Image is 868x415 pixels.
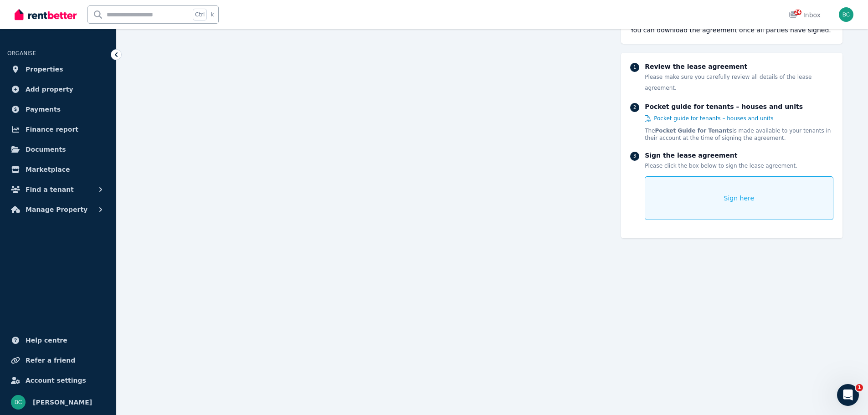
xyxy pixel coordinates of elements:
[26,124,78,135] span: Finance report
[26,375,86,386] span: Account settings
[645,127,833,142] p: The is made available to your tenants in their account at the time of signing the agreement.
[645,102,833,111] p: Pocket guide for tenants – houses and units
[11,395,26,410] img: Brett Cumming
[26,335,67,346] span: Help centre
[837,384,859,406] iframe: Intercom live chat
[856,384,863,391] span: 1
[26,84,73,95] span: Add property
[7,160,109,179] a: Marketplace
[33,397,92,408] span: [PERSON_NAME]
[26,355,75,366] span: Refer a friend
[26,204,87,215] span: Manage Property
[26,164,70,175] span: Marketplace
[15,8,77,21] img: RentBetter
[630,152,639,161] div: 3
[7,100,109,118] a: Payments
[630,63,639,72] div: 1
[7,140,109,159] a: Documents
[26,144,66,155] span: Documents
[7,200,109,219] button: Manage Property
[7,120,109,138] a: Finance report
[630,103,639,112] div: 2
[7,80,109,98] a: Add property
[630,26,833,35] div: You can download the agreement once all parties have signed.
[7,60,109,78] a: Properties
[7,371,109,389] a: Account settings
[7,50,36,56] span: ORGANISE
[26,64,63,75] span: Properties
[7,351,109,369] a: Refer a friend
[645,62,833,71] p: Review the lease agreement
[211,11,214,18] span: k
[645,115,773,122] a: Pocket guide for tenants – houses and units
[26,184,74,195] span: Find a tenant
[7,331,109,349] a: Help centre
[26,104,61,115] span: Payments
[655,128,732,134] strong: Pocket Guide for Tenants
[645,163,797,169] span: Please click the box below to sign the lease agreement.
[839,7,853,22] img: Brett Cumming
[193,9,207,20] span: Ctrl
[724,194,755,203] span: Sign here
[794,10,801,15] span: 24
[654,115,773,122] span: Pocket guide for tenants – houses and units
[645,151,833,160] p: Sign the lease agreement
[7,180,109,199] button: Find a tenant
[645,74,812,91] span: Please make sure you carefully review all details of the lease agreement.
[789,10,821,20] div: Inbox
